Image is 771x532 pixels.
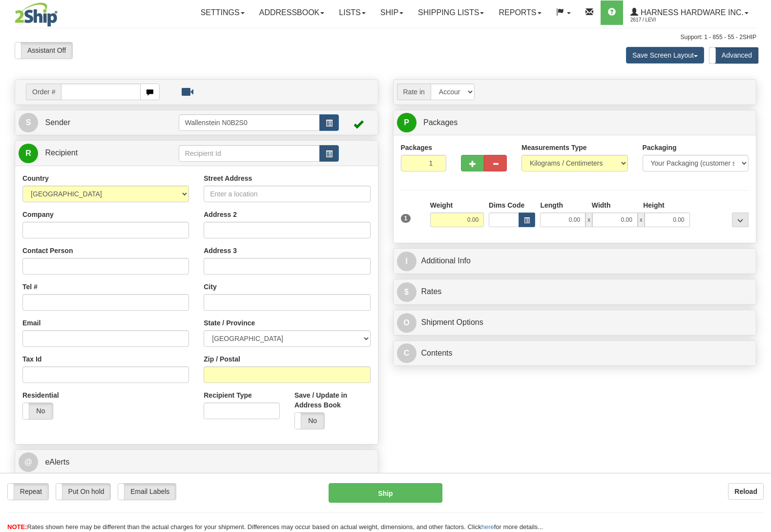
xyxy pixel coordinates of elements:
[204,246,237,255] label: Address 3
[332,0,373,25] a: Lists
[22,210,54,219] label: Company
[397,251,753,271] a: IAdditional Info
[643,200,665,210] label: Height
[22,390,59,400] label: Residential
[19,113,179,133] a: S Sender
[22,173,49,183] label: Country
[491,0,548,25] a: Reports
[19,113,38,132] span: S
[732,213,749,227] div: ...
[45,149,78,157] span: Recipient
[295,413,325,429] label: No
[411,0,491,25] a: Shipping lists
[397,313,753,333] a: OShipment Options
[638,8,744,17] span: Harness Hardware Inc.
[19,144,38,163] span: R
[329,483,442,503] button: Ship
[397,313,417,333] span: O
[397,113,417,132] span: P
[204,173,252,183] label: Street Address
[15,33,756,42] div: Support: 1 - 855 - 55 - 2SHIP
[397,343,417,363] span: C
[638,213,645,227] span: x
[397,343,753,363] a: CContents
[19,143,161,163] a: R Recipient
[626,47,704,64] button: Save Screen Layout
[56,484,111,500] label: Put On hold
[7,523,27,531] span: NOTE:
[643,143,677,152] label: Packaging
[397,84,431,100] span: Rate in
[193,0,252,25] a: Settings
[179,145,320,162] input: Recipient Id
[397,113,753,133] a: P Packages
[15,43,72,59] label: Assistant Off
[19,452,38,472] span: @
[521,143,587,152] label: Measurements Type
[22,246,73,255] label: Contact Person
[397,282,417,302] span: $
[204,282,216,292] label: City
[592,200,611,210] label: Width
[19,452,375,472] a: @ eAlerts
[179,114,320,131] input: Sender Id
[728,483,764,500] button: Reload
[540,200,563,210] label: Length
[204,318,255,328] label: State / Province
[204,390,252,400] label: Recipient Type
[734,488,757,495] b: Reload
[401,143,433,152] label: Packages
[8,484,48,500] label: Repeat
[749,216,770,316] iframe: chat widget
[15,2,58,27] img: logo2617.jpg
[481,523,494,531] a: here
[45,458,69,466] span: eAlerts
[22,282,38,292] label: Tel #
[204,186,370,202] input: Enter a location
[45,118,70,127] span: Sender
[373,0,411,25] a: Ship
[204,210,237,219] label: Address 2
[22,318,41,328] label: Email
[22,354,42,364] label: Tax Id
[118,484,176,500] label: Email Labels
[252,0,332,25] a: Addressbook
[423,118,458,127] span: Packages
[709,47,758,64] label: Advanced
[26,84,61,100] span: Order #
[430,200,453,210] label: Weight
[397,282,753,302] a: $Rates
[397,252,417,271] span: I
[623,0,756,25] a: Harness Hardware Inc. 2617 / Levi
[204,354,240,364] label: Zip / Postal
[294,390,371,410] label: Save / Update in Address Book
[401,214,411,223] span: 1
[489,200,524,210] label: Dims Code
[23,403,53,419] label: No
[630,15,704,25] span: 2617 / Levi
[585,213,592,227] span: x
